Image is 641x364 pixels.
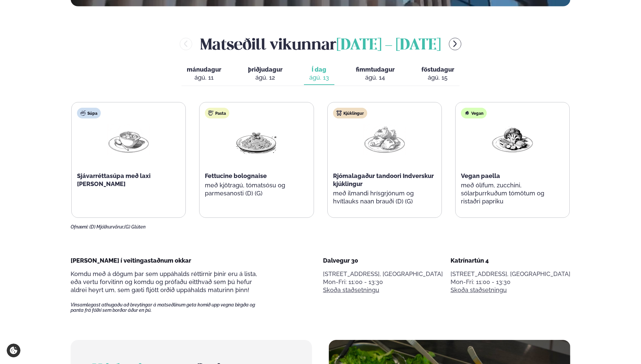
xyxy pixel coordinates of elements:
p: með ilmandi hrísgrjónum og hvítlauks naan brauði (D) (G) [333,189,436,205]
p: [STREET_ADDRESS], [GEOGRAPHIC_DATA] [323,270,443,278]
div: Dalvegur 30 [323,257,443,265]
button: þriðjudagur ágú. 12 [243,63,288,85]
span: Vegan paella [461,172,500,179]
img: soup.svg [80,110,86,116]
span: þriðjudagur [248,66,283,73]
button: föstudagur ágú. 15 [416,63,460,85]
span: fimmtudagur [356,66,395,73]
div: ágú. 11 [187,74,221,82]
div: Pasta [205,108,229,118]
p: [STREET_ADDRESS], [GEOGRAPHIC_DATA] [451,270,570,278]
div: Mon-Fri: 11:00 - 13:30 [323,278,443,286]
img: Chicken-thighs.png [363,124,406,155]
span: Í dag [309,66,329,74]
img: pasta.svg [208,110,214,116]
span: [DATE] - [DATE] [336,38,441,53]
span: Rjómalagaður tandoori Indverskur kjúklingur [333,172,434,187]
div: ágú. 13 [309,74,329,82]
div: Súpa [77,108,101,118]
div: Vegan [461,108,487,118]
img: Vegan.svg [464,110,470,116]
span: Komdu með á dögum þar sem uppáhalds réttirnir þínir eru á lista, eða vertu forvitinn og komdu og ... [71,270,257,293]
img: Soup.png [107,124,150,155]
div: ágú. 12 [248,74,283,82]
button: mánudagur ágú. 11 [181,63,227,85]
button: fimmtudagur ágú. 14 [350,63,400,85]
div: Katrínartún 4 [451,257,570,265]
a: Skoða staðsetningu [451,286,507,294]
div: Mon-Fri: 11:00 - 13:30 [451,278,570,286]
div: ágú. 14 [356,74,395,82]
span: (D) Mjólkurvörur, [89,224,124,230]
a: Skoða staðsetningu [323,286,379,294]
img: Spagetti.png [235,124,278,155]
p: með ólífum, zucchini, sólarþurrkuðum tómötum og ristaðri papriku [461,181,564,205]
a: Cookie settings [7,344,20,357]
span: Vinsamlegast athugaðu að breytingar á matseðlinum geta komið upp vegna birgða og panta frá fólki ... [71,302,267,313]
div: Kjúklingur [333,108,367,118]
button: menu-btn-left [180,38,192,50]
h2: Matseðill vikunnar [200,33,441,55]
span: Ofnæmi: [71,224,88,230]
span: (G) Glúten [124,224,146,230]
button: Í dag ágú. 13 [304,63,334,85]
span: [PERSON_NAME] í veitingastaðnum okkar [71,257,191,264]
span: mánudagur [187,66,221,73]
span: Fettucine bolognaise [205,172,267,179]
img: chicken.svg [336,110,342,116]
p: með kjötragú, tómatsósu og parmesanosti (D) (G) [205,181,308,197]
button: menu-btn-right [449,38,461,50]
span: Sjávarréttasúpa með laxi [PERSON_NAME] [77,172,151,187]
span: föstudagur [421,66,454,73]
img: Vegan.png [491,124,534,155]
div: ágú. 15 [421,74,454,82]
